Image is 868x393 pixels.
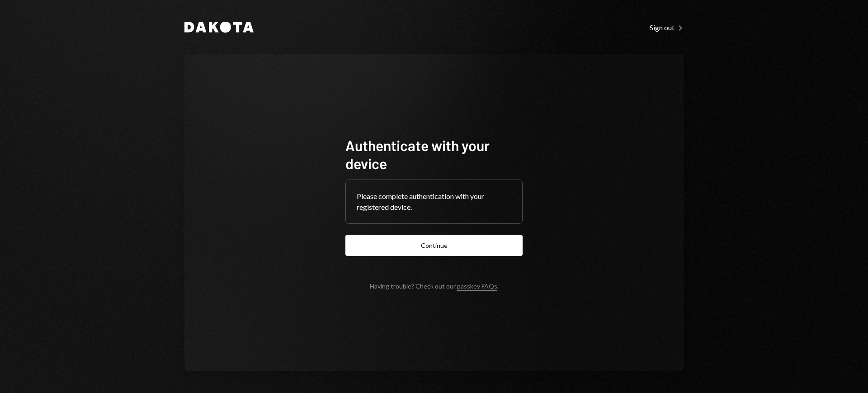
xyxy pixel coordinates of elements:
div: Sign out [650,23,684,32]
button: Continue [345,235,523,256]
a: passkey FAQs [457,282,497,291]
div: Having trouble? Check out our . [370,282,499,290]
div: Please complete authentication with your registered device. [357,191,511,213]
h1: Authenticate with your device [345,136,523,172]
a: Sign out [650,22,684,32]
